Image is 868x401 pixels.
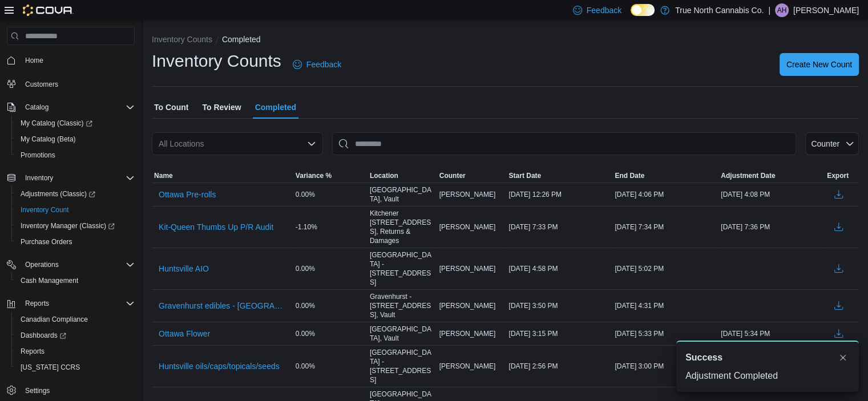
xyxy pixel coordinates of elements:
[718,327,825,341] div: [DATE] 5:34 PM
[506,299,612,313] div: [DATE] 3:50 PM
[293,169,368,183] button: Variance %
[368,183,437,206] div: [GEOGRAPHIC_DATA], Vault
[21,297,135,310] span: Reports
[307,139,316,148] button: Open list of options
[159,189,216,200] span: Ottawa Pre-rolls
[16,203,135,217] span: Inventory Count
[439,264,496,273] span: [PERSON_NAME]
[21,119,92,128] span: My Catalog (Classic)
[25,260,59,269] span: Operations
[154,218,278,236] button: Kit-Queen Thumbs Up P/R Audit
[506,327,612,341] div: [DATE] 3:15 PM
[154,186,220,203] button: Ottawa Pre-rolls
[21,258,135,272] span: Operations
[296,171,332,180] span: Variance %
[21,237,72,246] span: Purchase Orders
[152,34,859,47] nav: An example of EuiBreadcrumbs
[11,273,139,289] button: Cash Management
[159,263,209,274] span: Huntsville AIO
[21,276,78,285] span: Cash Management
[506,359,612,373] div: [DATE] 2:56 PM
[368,248,437,289] div: [GEOGRAPHIC_DATA] - [STREET_ADDRESS]
[508,171,541,180] span: Start Date
[16,274,83,287] a: Cash Management
[11,115,139,131] a: My Catalog (Classic)
[21,171,135,185] span: Inventory
[154,325,215,342] button: Ottawa Flower
[21,331,66,340] span: Dashboards
[25,173,53,183] span: Inventory
[612,262,718,276] div: [DATE] 5:02 PM
[21,383,135,398] span: Settings
[293,220,368,234] div: -1.10%
[154,358,284,375] button: Huntsville oils/caps/topicals/seeds
[21,78,63,91] a: Customers
[21,189,95,199] span: Adjustments (Classic)
[202,96,241,119] span: To Review
[11,131,139,147] button: My Catalog (Beta)
[21,315,88,324] span: Canadian Compliance
[16,361,135,374] span: Washington CCRS
[11,327,139,343] a: Dashboards
[152,50,281,72] h1: Inventory Counts
[16,235,77,249] a: Purchase Orders
[21,221,115,230] span: Inventory Manager (Classic)
[21,100,135,114] span: Catalog
[16,187,135,201] span: Adjustments (Classic)
[805,132,859,155] button: Counter
[2,257,139,273] button: Operations
[25,386,50,395] span: Settings
[11,186,139,202] a: Adjustments (Classic)
[439,301,496,310] span: [PERSON_NAME]
[25,56,43,65] span: Home
[293,299,368,313] div: 0.00%
[718,188,825,201] div: [DATE] 4:08 PM
[2,99,139,115] button: Catalog
[439,190,496,199] span: [PERSON_NAME]
[16,345,135,358] span: Reports
[11,218,139,234] a: Inventory Manager (Classic)
[2,75,139,92] button: Customers
[21,363,80,372] span: [US_STATE] CCRS
[612,359,718,373] div: [DATE] 3:00 PM
[16,274,135,287] span: Cash Management
[23,5,74,16] img: Cova
[21,100,53,114] button: Catalog
[2,170,139,186] button: Inventory
[21,347,45,356] span: Reports
[368,346,437,387] div: [GEOGRAPHIC_DATA] - [STREET_ADDRESS]
[16,219,119,233] a: Inventory Manager (Classic)
[827,171,849,180] span: Export
[11,147,139,163] button: Promotions
[368,169,437,183] button: Location
[332,132,796,155] input: This is a search bar. After typing your query, hit enter to filter the results lower in the page.
[159,300,286,311] span: Gravenhurst edibles - [GEOGRAPHIC_DATA] - [STREET_ADDRESS]
[437,169,507,183] button: Counter
[612,327,718,341] div: [DATE] 5:33 PM
[159,361,280,372] span: Huntsville oils/caps/topicals/seeds
[631,4,655,16] input: Dark Mode
[11,343,139,359] button: Reports
[439,329,496,338] span: [PERSON_NAME]
[21,53,135,67] span: Home
[21,171,58,185] button: Inventory
[368,206,437,248] div: Kitchener [STREET_ADDRESS], Returns & Damages
[11,311,139,327] button: Canadian Compliance
[506,188,612,201] div: [DATE] 12:26 PM
[152,35,212,44] button: Inventory Counts
[506,220,612,234] div: [DATE] 7:33 PM
[21,151,55,160] span: Promotions
[612,299,718,313] div: [DATE] 4:31 PM
[685,369,850,383] div: Adjustment Completed
[293,327,368,341] div: 0.00%
[16,187,100,201] a: Adjustments (Classic)
[21,76,135,91] span: Customers
[16,116,97,130] a: My Catalog (Classic)
[293,188,368,201] div: 0.00%
[368,322,437,345] div: [GEOGRAPHIC_DATA], Vault
[439,222,496,232] span: [PERSON_NAME]
[439,171,466,180] span: Counter
[25,80,58,89] span: Customers
[370,171,398,180] span: Location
